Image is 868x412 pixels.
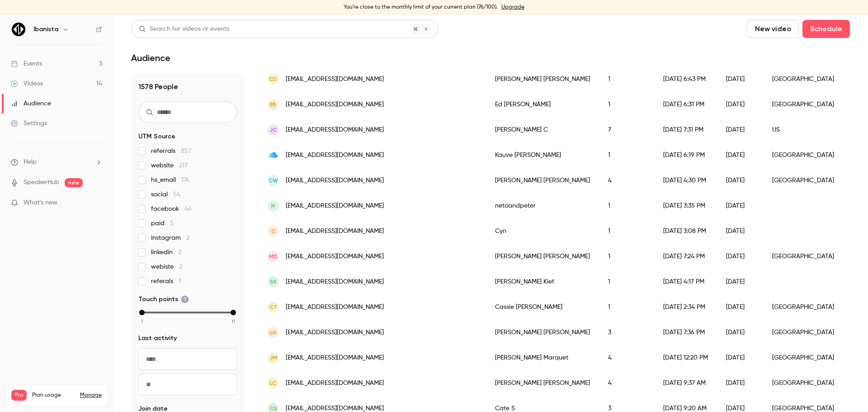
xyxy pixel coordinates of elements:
[178,249,181,256] span: 2
[654,218,717,244] div: [DATE] 3:08 PM
[231,317,235,326] span: 11
[286,176,384,185] span: [EMAIL_ADDRESS][DOMAIN_NAME]
[151,248,181,257] span: linkedin
[270,379,276,387] span: LC
[11,390,27,401] span: Pro
[151,161,188,170] span: website
[654,345,717,370] div: [DATE] 12:20 PM
[151,147,191,156] span: referrals
[151,262,182,271] span: webiste
[184,206,192,212] span: 46
[717,244,763,269] div: [DATE]
[599,218,654,244] div: 1
[11,99,51,108] div: Audience
[599,345,654,370] div: 4
[654,193,717,218] div: [DATE] 3:35 PM
[271,227,275,235] span: C
[747,20,799,38] button: New video
[763,370,844,396] div: [GEOGRAPHIC_DATA]
[151,204,192,213] span: facebook
[763,117,844,142] div: US
[141,317,143,326] span: 1
[654,117,717,142] div: [DATE] 7:31 PM
[286,151,384,160] span: [EMAIL_ADDRESS][DOMAIN_NAME]
[486,370,599,396] div: [PERSON_NAME] [PERSON_NAME]
[11,157,102,167] li: help-dropdown-opener
[763,168,844,193] div: [GEOGRAPHIC_DATA]
[654,320,717,345] div: [DATE] 7:36 PM
[286,252,384,261] span: [EMAIL_ADDRESS][DOMAIN_NAME]
[268,150,278,161] img: me.com
[763,294,844,320] div: [GEOGRAPHIC_DATA]
[138,295,189,304] span: Touch points
[486,142,599,168] div: Kauve [PERSON_NAME]
[151,233,189,242] span: instagram
[269,75,277,83] span: CD
[270,328,277,336] span: LG
[599,370,654,396] div: 4
[654,244,717,269] div: [DATE] 7:24 PM
[269,176,278,185] span: CW
[486,66,599,92] div: [PERSON_NAME] [PERSON_NAME]
[181,148,191,154] span: 857
[151,190,180,199] span: social
[65,178,83,187] span: new
[486,269,599,294] div: [PERSON_NAME] Kief
[599,168,654,193] div: 4
[763,345,844,370] div: [GEOGRAPHIC_DATA]
[763,320,844,345] div: [GEOGRAPHIC_DATA]
[24,198,57,208] span: What's new
[763,244,844,269] div: [GEOGRAPHIC_DATA]
[717,320,763,345] div: [DATE]
[599,269,654,294] div: 1
[33,25,58,34] h6: Ibanista
[139,310,145,315] div: min
[486,244,599,269] div: [PERSON_NAME] [PERSON_NAME]
[286,100,384,109] span: [EMAIL_ADDRESS][DOMAIN_NAME]
[486,218,599,244] div: Cyn
[599,92,654,117] div: 1
[179,278,181,284] span: 1
[286,303,384,312] span: [EMAIL_ADDRESS][DOMAIN_NAME]
[11,119,47,128] div: Settings
[654,294,717,320] div: [DATE] 2:34 PM
[139,24,229,34] div: Search for videos or events
[486,320,599,345] div: [PERSON_NAME] [PERSON_NAME]
[269,252,278,260] span: MD
[717,218,763,244] div: [DATE]
[138,81,237,92] h1: 1578 People
[24,178,59,187] a: SpeakerHub
[286,353,384,363] span: [EMAIL_ADDRESS][DOMAIN_NAME]
[717,370,763,396] div: [DATE]
[179,264,182,270] span: 2
[486,168,599,193] div: [PERSON_NAME] [PERSON_NAME]
[763,66,844,92] div: [GEOGRAPHIC_DATA]
[654,370,717,396] div: [DATE] 9:37 AM
[269,354,277,362] span: JM
[151,277,181,286] span: referals
[151,219,174,228] span: paid
[599,117,654,142] div: 7
[599,244,654,269] div: 1
[286,75,384,84] span: [EMAIL_ADDRESS][DOMAIN_NAME]
[286,379,384,388] span: [EMAIL_ADDRESS][DOMAIN_NAME]
[286,125,384,135] span: [EMAIL_ADDRESS][DOMAIN_NAME]
[763,92,844,117] div: [GEOGRAPHIC_DATA]
[717,269,763,294] div: [DATE]
[170,220,174,227] span: 5
[654,168,717,193] div: [DATE] 4:30 PM
[599,320,654,345] div: 3
[717,92,763,117] div: [DATE]
[486,117,599,142] div: [PERSON_NAME] C
[270,278,277,286] span: SK
[181,177,189,183] span: 174
[717,168,763,193] div: [DATE]
[486,345,599,370] div: [PERSON_NAME] Marquet
[271,202,275,210] span: n
[269,126,277,134] span: JC
[138,132,175,141] span: UTM Source
[763,142,844,168] div: [GEOGRAPHIC_DATA]
[486,294,599,320] div: Cassie [PERSON_NAME]
[286,277,384,287] span: [EMAIL_ADDRESS][DOMAIN_NAME]
[654,269,717,294] div: [DATE] 4:17 PM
